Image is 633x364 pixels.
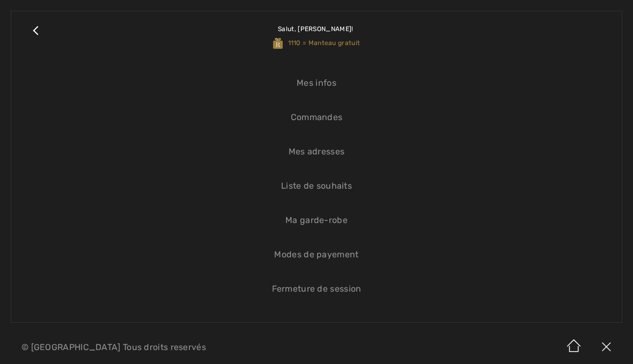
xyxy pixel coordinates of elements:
p: © [GEOGRAPHIC_DATA] Tous droits reservés [21,344,372,351]
img: X [590,331,622,364]
img: Accueil [558,331,590,364]
a: Commandes [22,106,611,129]
a: Ma garde-robe [22,209,611,232]
a: Fermeture de session [22,277,611,301]
span: 1110 = Manteau gratuit [273,39,360,47]
a: Mes adresses [22,140,611,164]
a: Mes infos [22,71,611,95]
span: Salut, [PERSON_NAME]! [278,25,353,33]
a: Liste de souhaits [22,174,611,198]
a: Modes de payement [22,243,611,266]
